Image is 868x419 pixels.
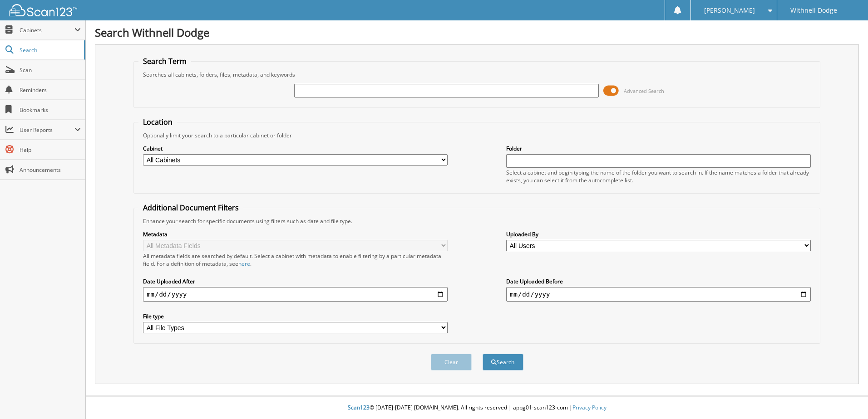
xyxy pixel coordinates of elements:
label: File type [143,312,448,320]
a: here [238,260,250,268]
div: Select a cabinet and begin typing the name of the folder you want to search in. If the name match... [506,169,811,184]
label: Metadata [143,230,448,238]
span: Withnell Dodge [790,8,837,13]
span: Search [20,46,79,54]
label: Uploaded By [506,230,811,238]
span: Announcements [20,166,81,174]
span: Bookmarks [20,106,81,114]
legend: Location [138,117,177,127]
legend: Additional Document Filters [138,203,243,213]
span: Cabinets [20,26,74,34]
label: Folder [506,145,811,152]
span: User Reports [20,126,74,134]
label: Date Uploaded Before [506,278,811,285]
div: All metadata fields are searched by default. Select a cabinet with metadata to enable filtering b... [143,252,448,268]
div: Enhance your search for specific documents using filters such as date and file type. [138,217,815,225]
button: Clear [431,354,472,370]
legend: Search Term [138,56,191,66]
div: Searches all cabinets, folders, files, metadata, and keywords [138,71,815,78]
button: Search [483,354,523,370]
a: Privacy Policy [572,404,607,411]
input: end [506,287,811,302]
img: scan123-logo-white.svg [9,4,77,16]
div: © [DATE]-[DATE] [DOMAIN_NAME]. All rights reserved | appg01-scan123-com | [86,397,868,419]
label: Cabinet [143,145,448,152]
input: start [143,287,448,302]
h1: Search Withnell Dodge [95,25,859,40]
span: Scan [20,66,81,74]
span: [PERSON_NAME] [704,8,755,13]
span: Help [20,146,81,154]
div: Optionally limit your search to a particular cabinet or folder [138,132,815,139]
span: Reminders [20,86,81,94]
label: Date Uploaded After [143,278,448,285]
span: Advanced Search [624,88,664,94]
span: Scan123 [348,404,370,411]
